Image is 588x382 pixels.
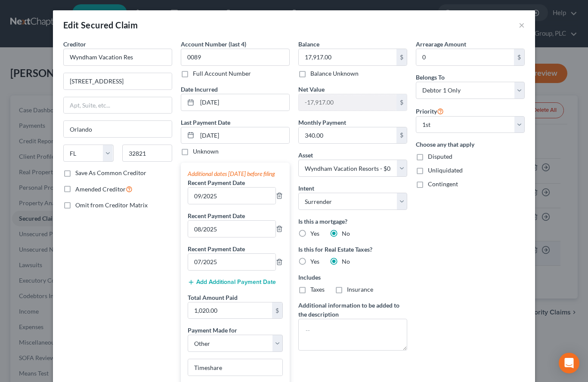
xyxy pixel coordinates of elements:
[64,97,172,114] input: Apt, Suite, etc...
[342,258,350,265] span: No
[416,106,444,116] label: Priority
[188,188,275,204] input: --
[310,286,325,293] span: Taxes
[416,74,445,81] span: Belongs To
[299,127,396,144] input: 0.00
[197,94,289,111] input: MM/DD/YYYY
[193,147,219,156] label: Unknown
[298,118,346,127] label: Monthly Payment
[75,201,148,209] span: Omit from Creditor Matrix
[188,221,275,237] input: --
[298,151,313,159] span: Asset
[298,85,325,94] label: Net Value
[519,20,525,30] button: ×
[298,184,314,193] label: Intent
[299,94,396,111] input: 0.00
[188,279,276,286] button: Add Additional Payment Date
[188,326,237,335] label: Payment Made for
[122,145,173,162] input: Enter zip...
[559,353,579,373] div: Open Intercom Messenger
[188,254,275,270] input: --
[310,69,359,78] label: Balance Unknown
[428,166,463,174] span: Unliquidated
[428,153,452,160] span: Disputed
[181,85,218,94] label: Date Incurred
[396,94,407,111] div: $
[64,121,172,137] input: Enter city...
[181,118,230,127] label: Last Payment Date
[75,169,146,177] label: Save As Common Creditor
[188,302,272,319] input: 0.00
[197,127,289,144] input: MM/DD/YYYY
[63,40,86,48] span: Creditor
[298,40,319,49] label: Balance
[298,245,407,254] label: Is this for Real Estate Taxes?
[63,49,172,66] input: Search creditor by name...
[181,49,290,66] input: XXXX
[514,49,524,65] div: $
[188,293,238,302] label: Total Amount Paid
[75,185,126,193] span: Amended Creditor
[63,19,138,31] div: Edit Secured Claim
[310,230,319,237] span: Yes
[416,40,466,49] label: Arrearage Amount
[342,230,350,237] span: No
[416,140,525,149] label: Choose any that apply
[396,127,407,144] div: $
[188,244,245,253] label: Recent Payment Date
[181,40,246,49] label: Account Number (last 4)
[347,286,373,293] span: Insurance
[428,180,458,188] span: Contingent
[298,273,407,282] label: Includes
[188,169,283,178] div: Additional dates [DATE] before filing
[193,69,251,78] label: Full Account Number
[188,178,245,187] label: Recent Payment Date
[188,211,245,220] label: Recent Payment Date
[396,49,407,65] div: $
[188,359,282,376] input: Specify...
[310,258,319,265] span: Yes
[298,217,407,226] label: Is this a mortgage?
[299,49,396,65] input: 0.00
[298,301,407,319] label: Additional information to be added to the description
[64,73,172,89] input: Enter address...
[416,49,514,65] input: 0.00
[272,302,282,319] div: $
